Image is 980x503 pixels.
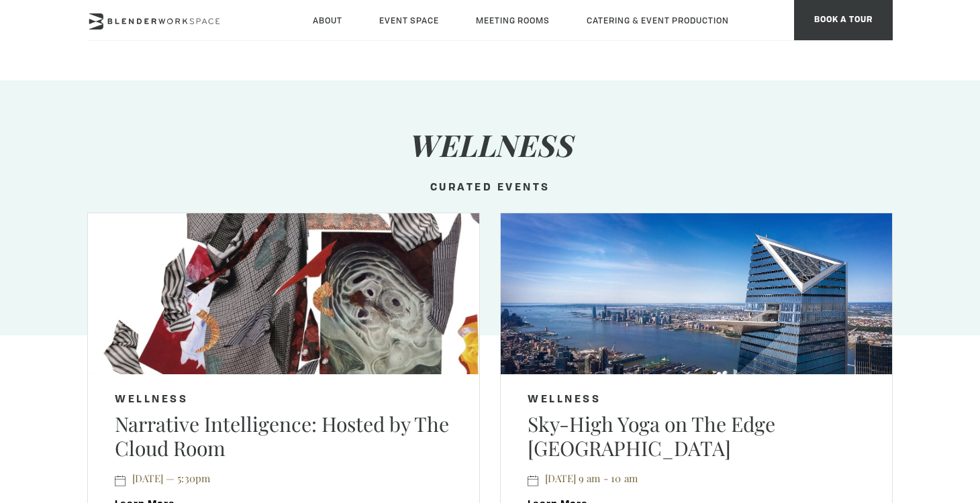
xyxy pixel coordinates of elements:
h5: Narrative Intelligence: Hosted by The Cloud Room [115,412,452,460]
p: [DATE] — 5:30pm [115,470,452,488]
p: [DATE] 9 am - 10 am [528,470,865,488]
i: Wellness [408,124,572,164]
a: Wellness [115,395,188,405]
h5: Sky-High Yoga on The Edge [GEOGRAPHIC_DATA] [528,412,865,460]
a: Wellness [528,395,601,405]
